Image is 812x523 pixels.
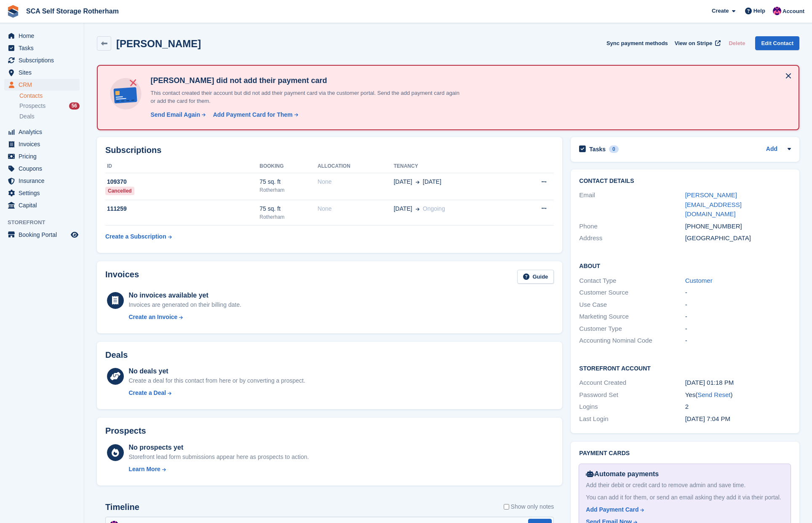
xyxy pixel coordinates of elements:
h2: Prospects [105,426,146,436]
a: Contacts [19,92,80,100]
a: menu [4,175,80,187]
h2: About [579,261,791,270]
h2: Storefront Account [579,364,791,372]
div: Create a Deal [128,389,166,397]
a: View on Stripe [671,36,722,50]
a: [PERSON_NAME][EMAIL_ADDRESS][DOMAIN_NAME] [685,191,742,217]
div: Customer Type [579,324,685,334]
button: Sync payment methods [606,36,668,50]
a: menu [4,67,80,78]
span: Sites [19,67,69,78]
button: Delete [725,36,748,50]
span: CRM [19,79,69,91]
div: None [318,204,394,213]
h2: Payment cards [579,450,791,457]
h2: Tasks [589,145,606,153]
a: Guide [517,270,554,284]
span: [DATE] [394,204,412,213]
div: Password Set [579,390,685,400]
span: Help [753,7,765,15]
div: You can add it for them, or send an email asking they add it via their portal. [586,493,784,502]
span: Tasks [19,42,69,54]
label: Show only notes [504,502,554,511]
div: Rotherham [259,213,318,221]
th: Allocation [318,160,394,173]
span: Deals [19,113,35,121]
div: Logins [579,402,685,412]
div: Automate payments [586,469,784,479]
div: 75 sq. ft [259,177,318,186]
div: Create an Invoice [128,313,177,322]
div: No prospects yet [128,443,309,453]
a: Edit Contact [755,36,799,50]
span: Prospects [19,102,45,110]
div: Marketing Source [579,312,685,322]
th: Booking [259,160,318,173]
div: Use Case [579,300,685,310]
a: Create a Deal [128,389,305,397]
h2: Invoices [105,270,139,284]
a: menu [4,150,80,162]
th: ID [105,160,259,173]
span: View on Stripe [675,39,712,48]
div: - [685,312,791,322]
div: Address [579,233,685,243]
h2: Timeline [105,502,139,512]
a: Add Payment Card [586,505,780,514]
div: - [685,300,791,310]
a: Deals [19,112,80,121]
div: Add their debit or credit card to remove admin and save time. [586,481,784,490]
span: Ongoing [423,205,445,212]
h2: [PERSON_NAME] [116,38,201,49]
span: [DATE] [394,177,412,186]
div: [PHONE_NUMBER] [685,222,791,231]
div: 0 [609,145,619,153]
div: No deals yet [128,366,305,376]
input: Show only notes [504,502,509,511]
span: ( ) [695,391,732,398]
span: Analytics [19,126,69,138]
span: [DATE] [423,177,441,186]
div: No invoices available yet [128,290,241,300]
a: Create a Subscription [105,229,172,244]
a: menu [4,199,80,211]
h4: [PERSON_NAME] did not add their payment card [147,76,463,86]
span: Create [712,7,729,15]
a: Add [766,145,777,154]
div: 2 [685,402,791,412]
div: Create a deal for this contact from here or by converting a prospect. [128,376,305,385]
a: Prospects 56 [19,102,80,110]
a: Create an Invoice [128,313,241,322]
div: 109370 [105,177,259,186]
div: Rotherham [259,186,318,194]
div: Contact Type [579,276,685,286]
a: menu [4,79,80,91]
div: Invoices are generated on their billing date. [128,300,241,309]
img: no-card-linked-e7822e413c904bf8b177c4d89f31251c4716f9871600ec3ca5bfc59e148c83f4.svg [108,76,144,112]
div: Storefront lead form submissions appear here as prospects to action. [128,453,309,461]
a: Send Reset [697,391,730,398]
div: Phone [579,222,685,231]
span: Capital [19,199,69,211]
span: Subscriptions [19,54,69,66]
span: Booking Portal [19,229,69,241]
div: - [685,288,791,298]
div: Learn More [128,465,160,474]
div: Cancelled [105,187,134,195]
div: Accounting Nominal Code [579,336,685,346]
a: menu [4,126,80,138]
div: Account Created [579,378,685,388]
a: menu [4,229,80,241]
span: Insurance [19,175,69,187]
a: menu [4,30,80,42]
a: Learn More [128,465,309,474]
div: Send Email Again [150,110,200,119]
div: Add Payment Card for Them [213,110,293,119]
h2: Contact Details [579,178,791,185]
span: Home [19,30,69,42]
span: Storefront [8,218,84,227]
div: Yes [685,390,791,400]
time: 2025-09-24 18:04:07 UTC [685,415,730,422]
div: Add Payment Card [586,505,638,514]
div: - [685,324,791,334]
